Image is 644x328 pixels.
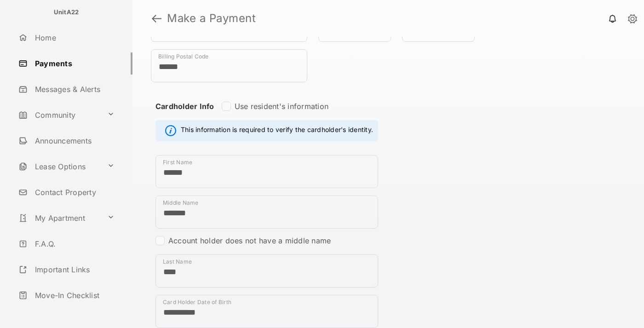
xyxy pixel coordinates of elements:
[168,236,331,245] label: Account holder does not have a middle name
[15,27,132,49] a: Home
[15,104,103,126] a: Community
[15,52,132,75] a: Payments
[181,125,373,136] span: This information is required to verify the cardholder's identity.
[167,13,256,24] strong: Make a Payment
[15,284,132,306] a: Move-In Checklist
[54,8,79,17] p: UnitA22
[235,102,328,111] label: Use resident's information
[15,181,132,203] a: Contact Property
[15,130,132,152] a: Announcements
[155,102,214,127] strong: Cardholder Info
[15,233,132,255] a: F.A.Q.
[15,259,118,281] a: Important Links
[15,78,132,100] a: Messages & Alerts
[15,155,103,178] a: Lease Options
[15,207,103,229] a: My Apartment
